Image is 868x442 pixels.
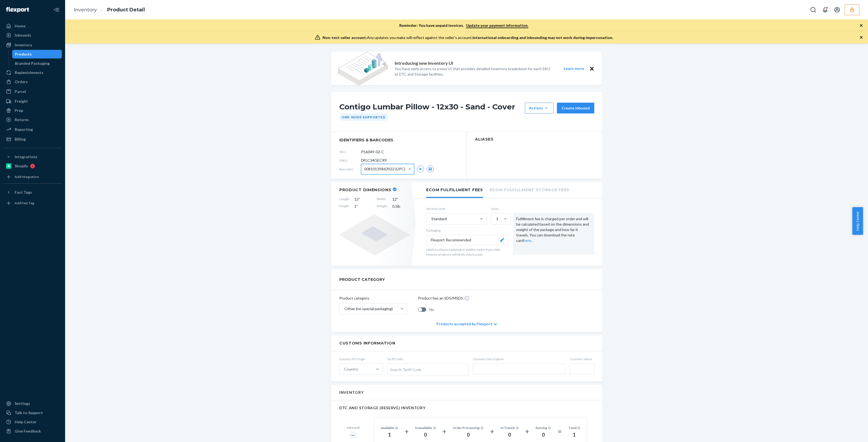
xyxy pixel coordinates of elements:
span: 15 [354,197,372,202]
div: Syncing [535,425,551,430]
button: Fast Tags [3,188,62,197]
a: Update your payment information. [466,23,528,28]
span: 12 [392,197,410,202]
span: Customs Description [473,357,566,361]
div: Fast Tags [15,190,32,195]
span: 1 [354,204,372,209]
a: Parcel [3,87,62,96]
button: Learn more [560,65,587,72]
button: Talk to Support [3,408,62,417]
div: Returns [15,117,29,122]
h2: Inventory [339,390,363,394]
div: 0 [453,431,484,438]
span: DSKU [339,158,361,163]
a: Reporting [3,125,62,134]
div: Other (no special packaging) [344,306,393,311]
h1: Contigo Lumbar Pillow - 12x30 - Sand - Cover [339,103,522,113]
p: Introducing new Inventory UI [395,60,453,66]
div: Parcel [15,89,26,94]
span: DFLC34GECR9 [361,158,387,163]
p: Reminder: You have unpaid invoices. [399,23,528,28]
a: here [524,238,531,243]
input: 1 [496,216,496,222]
span: Width [377,197,387,202]
div: One-Node Supported [339,113,388,121]
button: Close [588,65,595,72]
div: Products [15,51,32,57]
div: 0 [535,431,551,438]
input: Standard [431,216,431,222]
div: 0 [415,431,436,438]
button: Actions [525,103,554,113]
span: Country Of Origin [339,357,383,361]
ol: breadcrumbs [69,2,149,18]
div: Billing [15,136,26,142]
span: Barcodes [339,167,361,171]
a: Add Fast Tag [3,199,62,207]
a: Help Center [3,418,62,426]
span: International onboarding and inbounding may not work during impersonation. [473,35,613,40]
button: Open notifications [820,4,831,15]
button: Help Center [852,207,863,235]
div: Inbound [347,425,359,430]
span: Non-test seller account: [323,35,367,40]
div: Order Processing [453,425,484,430]
div: Available [381,425,398,430]
a: Inventory [74,7,97,13]
p: Product category [339,295,407,301]
a: Shopify [3,162,62,170]
div: Inventory [15,42,32,48]
div: + [490,427,494,436]
label: Service Level [426,206,487,211]
h2: Aliases [475,137,594,141]
div: In Transit [500,425,519,430]
div: Add Integration [15,174,39,179]
div: Unavailable [415,425,436,430]
span: 00810139863922 (UPC) [364,164,405,174]
li: Ecom Fulfillment Storage Fees [490,182,569,197]
div: 0 [500,431,519,438]
div: = [558,427,562,436]
span: " [359,197,360,201]
div: Inbounds [15,32,31,38]
span: Weight [377,204,387,209]
button: Create inbound [557,103,594,113]
a: Add Integration [3,173,62,181]
p: Product has an SDS/MSDS [418,295,463,301]
div: + [442,427,446,436]
a: Orders [3,77,62,86]
h2: PRODUCT CATEGORY [339,275,385,284]
li: Ecom Fulfillment Fees [426,182,483,198]
div: Orders [15,79,28,84]
div: Standard [431,216,447,222]
div: Talk to Support [15,410,43,415]
div: 1 [381,431,398,438]
div: Settings [15,401,30,406]
div: Total [568,425,580,430]
a: Prep [3,106,62,115]
div: Give Feedback [15,428,41,434]
span: Length [339,197,349,202]
button: Open Search Box [808,4,819,15]
a: Home [3,22,62,30]
a: Billing [3,135,62,144]
a: Inventory [3,41,62,49]
img: Flexport logo [6,7,29,12]
div: Add Fast Tag [15,201,34,205]
div: Any updates you make will reflect against the seller's account. [323,35,613,40]
div: Search Tariff Code [387,364,468,375]
div: Branded Packaging [15,61,50,66]
iframe: Opens a widget where you can chat to one of our agents [834,426,863,439]
div: ― [349,431,357,439]
a: Branded Packaging [12,59,62,68]
span: Tariff Code [387,357,469,361]
button: Flexport Recommended [426,235,509,245]
div: Products accepted by Flexport [436,316,497,332]
div: Actions [529,105,550,111]
input: Customs Value [570,363,594,374]
a: Products [12,50,62,58]
div: 1 [568,431,580,438]
div: Reporting [15,127,33,132]
span: identifiers & barcodes [339,137,458,143]
div: Fulfillment fee is charged per order and will be calculated based on the dimensions and weight of... [513,213,594,255]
